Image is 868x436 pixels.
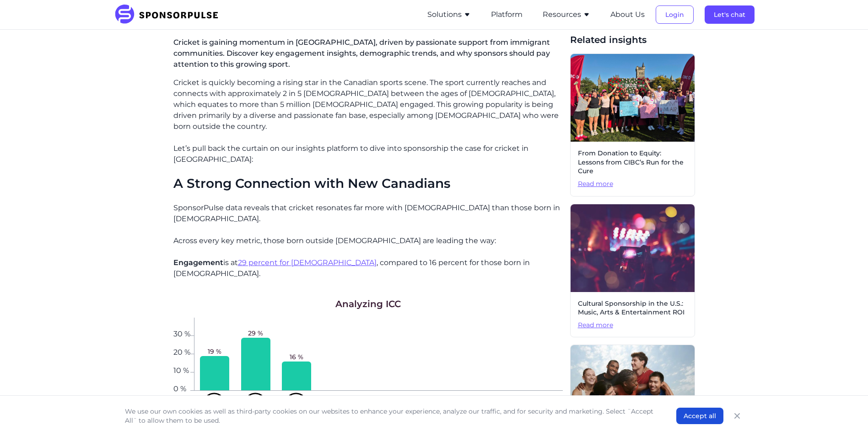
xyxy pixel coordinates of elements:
[656,11,694,19] a: Login
[290,352,303,362] span: 16 %
[543,9,590,20] button: Resources
[705,11,755,19] a: Let's chat
[570,204,695,338] a: Cultural Sponsorship in the U.S.: Music, Arts & Entertainment ROIRead more
[427,9,471,20] button: Solutions
[248,329,263,338] span: 29 %
[114,5,225,25] img: SponsorPulse
[578,149,687,176] span: From Donation to Equity: Lessons from CIBC’s Run for the Cure
[656,5,694,24] button: Login
[676,408,723,424] button: Accept all
[578,180,687,189] span: Read more
[571,345,695,433] img: Photo by Leire Cavia, courtesy of Unsplash
[570,53,695,196] a: From Donation to Equity: Lessons from CIBC’s Run for the CureRead more
[610,11,645,19] a: About Us
[125,407,658,425] p: We use our own cookies as well as third-party cookies on our websites to enhance your experience,...
[610,9,645,20] button: About Us
[173,77,563,132] p: Cricket is quickly becoming a rising star in the Canadian sports scene. The sport currently reach...
[570,33,695,46] span: Related insights
[578,299,687,317] span: Cultural Sponsorship in the U.S.: Music, Arts & Entertainment ROI
[335,298,401,310] h1: Analyzing ICC
[173,349,190,354] span: 20 %
[208,347,221,356] span: 19 %
[238,258,377,267] a: 29 percent for [DEMOGRAPHIC_DATA]
[173,143,563,165] p: Let’s pull back the curtain on our insights platform to dive into sponsorship the case for cricke...
[731,409,744,422] button: Close
[173,257,563,279] p: is at , compared to 16 percent for those born in [DEMOGRAPHIC_DATA].
[491,9,523,20] button: Platform
[173,33,563,77] p: Cricket is gaining momentum in [GEOGRAPHIC_DATA], driven by passionate support from immigrant com...
[173,202,563,224] p: SponsorPulse data reveals that cricket resonates far more with [DEMOGRAPHIC_DATA] than those born...
[491,11,523,19] a: Platform
[822,392,868,436] iframe: Chat Widget
[705,5,755,24] button: Let's chat
[173,235,563,246] p: Across every key metric, those born outside [DEMOGRAPHIC_DATA] are leading the way:
[173,385,190,391] span: 0 %
[173,367,190,372] span: 10 %
[578,321,687,330] span: Read more
[173,176,563,191] h2: A Strong Connection with New Canadians
[173,330,190,336] span: 30 %
[571,204,695,292] img: Photo by Getty Images from Unsplash
[173,258,223,267] span: Engagement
